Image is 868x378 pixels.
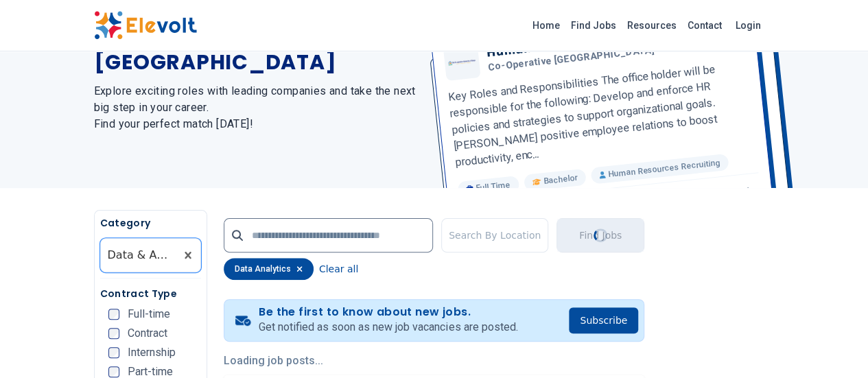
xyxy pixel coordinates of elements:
span: Contract [128,328,167,339]
p: Get notified as soon as new job vacancies are posted. [259,319,517,335]
h1: The Latest Jobs in [GEOGRAPHIC_DATA] [94,25,418,75]
a: Find Jobs [565,14,622,36]
a: Login [727,12,769,39]
button: Find JobsLoading... [556,218,644,252]
input: Internship [108,347,119,358]
h5: Category [100,216,201,230]
a: Resources [622,14,682,36]
span: Part-time [128,366,173,377]
img: Elevolt [94,11,197,40]
div: data analytics [224,258,314,280]
h4: Be the first to know about new jobs. [259,305,517,319]
input: Part-time [108,366,119,377]
span: Full-time [128,309,170,320]
h2: Explore exciting roles with leading companies and take the next big step in your career. Find you... [94,83,418,132]
p: Loading job posts... [224,353,644,369]
iframe: Chat Widget [799,312,868,378]
button: Subscribe [569,307,638,333]
input: Full-time [108,309,119,320]
h5: Contract Type [100,287,201,300]
span: Internship [128,347,176,358]
a: Home [527,14,565,36]
a: Contact [682,14,727,36]
button: Clear all [319,258,358,280]
input: Contract [108,328,119,339]
div: Loading... [591,226,610,245]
